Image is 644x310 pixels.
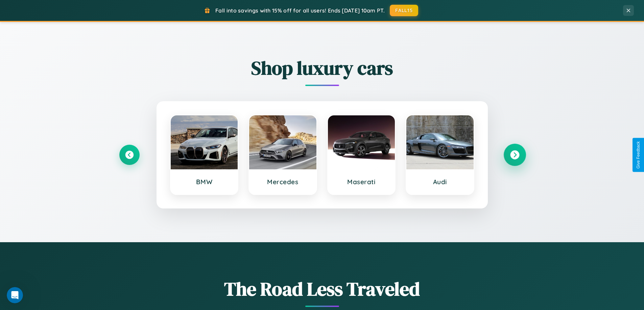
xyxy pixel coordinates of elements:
[390,5,418,16] button: FALL15
[215,7,385,14] span: Fall into savings with 15% off for all users! Ends [DATE] 10am PT.
[177,178,231,186] h3: BMW
[256,178,310,186] h3: Mercedes
[335,178,388,186] h3: Maserati
[636,141,641,169] div: Give Feedback
[413,178,467,186] h3: Audi
[119,55,525,81] h2: Shop luxury cars
[119,276,525,302] h1: The Road Less Traveled
[7,287,23,303] iframe: Intercom live chat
